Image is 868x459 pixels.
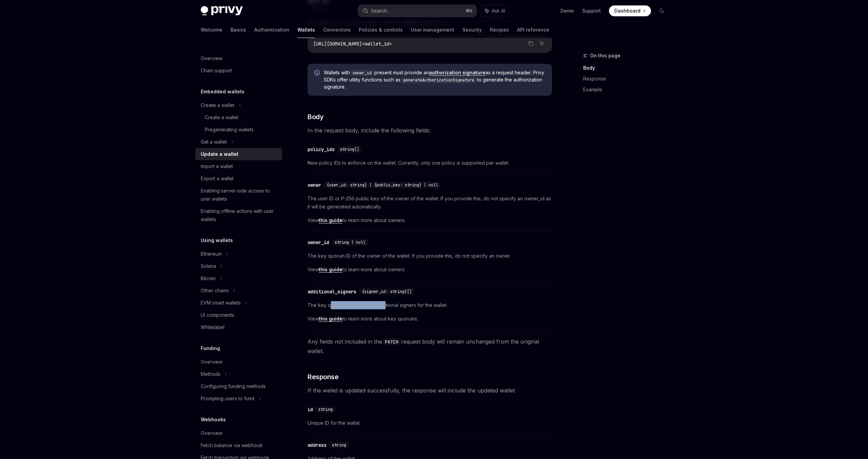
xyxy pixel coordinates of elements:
[308,112,323,122] span: Body
[195,52,282,65] a: Overview
[314,70,321,77] svg: Info
[466,8,473,14] span: ⌘ K
[319,217,342,223] a: this guide
[201,274,216,282] div: Bitcoin
[308,159,552,167] span: New policy IDs to enforce on the wallet. Currently, only one policy is supported per wallet.
[195,439,282,452] a: Fetch balance via webhook
[201,311,234,319] div: UI components
[201,187,278,203] div: Enabling server-side access to user wallets
[308,337,552,356] span: Any fields not included in the request body will remain unchanged from the original wallet.
[527,39,535,48] button: Copy the contents from the code block
[400,77,477,84] code: generateAuthorizationSignature
[308,126,552,135] span: In the request body, include the following fields:
[517,22,549,38] a: API reference
[308,442,327,448] div: address
[201,344,220,352] h5: Funding
[201,416,226,424] h5: Webhooks
[371,7,390,15] div: Search...
[201,287,229,295] div: Other chains
[201,262,216,270] div: Solana
[201,394,254,403] div: Prompting users to fund
[201,441,263,449] div: Fetch balance via webhook
[201,299,241,307] div: EVM smart wallets
[362,289,412,294] span: {signer_id: string}[]
[590,52,620,60] span: On this page
[359,22,403,38] a: Policies & controls
[583,84,673,95] a: Example
[324,69,545,90] span: Wallets with present must provide an as a request header. Privy SDKs offer utility functions such...
[656,5,667,16] button: Toggle dark mode
[195,427,282,439] a: Overview
[492,7,505,14] span: Ask AI
[319,267,342,273] a: this guide
[297,22,315,38] a: Wallets
[254,22,289,38] a: Authentication
[201,382,266,390] div: Configuring funding methods
[201,150,238,158] div: Update a wallet
[308,216,552,224] span: View to learn more about owners.
[480,5,510,17] button: Ask AI
[195,205,282,225] a: Enabling offline actions with user wallets
[319,316,342,322] a: this guide
[195,124,282,136] a: Pregenerating wallets
[335,240,366,245] span: string | null
[308,146,335,153] div: policy_ids
[429,70,486,76] a: authorization signature
[332,442,346,448] span: string
[308,288,356,295] div: additional_signers
[308,182,321,188] div: owner
[308,195,552,211] span: The user ID or P-256 public key of the owner of the wallet. If you provide this, do not specify a...
[560,7,574,14] a: Demo
[201,162,233,170] div: Import a wallet
[201,370,220,378] div: Methods
[201,236,233,244] h5: Using wallets
[201,358,222,366] div: Overview
[350,70,374,76] code: owner_id
[327,182,438,188] span: {user_id: string} | {public_key: string} | null
[201,22,222,38] a: Welcome
[537,39,546,48] button: Ask AI
[308,406,313,413] div: id
[195,185,282,205] a: Enabling server-side access to user wallets
[201,323,224,331] div: Whitelabel
[201,101,234,109] div: Create a wallet
[201,207,278,223] div: Enabling offline actions with user wallets
[201,6,243,16] img: dark logo
[308,372,338,382] span: Response
[201,88,244,96] h5: Embedded wallets
[195,65,282,77] a: Chain support
[201,175,234,183] div: Export a wallet
[308,386,552,395] span: If the wallet is updated successfully, the response will include the updated wallet.
[201,429,222,437] div: Overview
[201,67,232,75] div: Chain support
[201,138,227,146] div: Get a wallet
[205,113,238,122] div: Create a wallet
[609,5,651,16] a: Dashboard
[195,172,282,185] a: Export a wallet
[195,160,282,172] a: Import a wallet
[308,301,552,309] span: The key quorum IDs to add as additional signers for the wallet.
[323,22,351,38] a: Connectors
[308,252,552,260] span: The key quorum ID of the owner of the wallet. If you provide this, do not specify an owner.
[201,250,222,258] div: Ethereum
[583,73,673,84] a: Response
[308,315,552,323] span: View to learn more about key quorums.
[614,7,640,14] span: Dashboard
[318,407,333,412] span: string
[358,5,477,17] button: Search...⌘K
[308,419,552,427] span: Unique ID for the wallet.
[340,147,359,152] span: string[]
[201,54,222,62] div: Overview
[195,321,282,333] a: Whitelabel
[411,22,454,38] a: User management
[308,265,552,274] span: View to learn more about owners.
[583,62,673,73] a: Body
[582,7,601,14] a: Support
[382,338,401,346] code: PATCH
[462,22,482,38] a: Security
[195,148,282,160] a: Update a wallet
[308,239,329,246] div: owner_id
[195,111,282,124] a: Create a wallet
[490,22,509,38] a: Recipes
[231,22,246,38] a: Basics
